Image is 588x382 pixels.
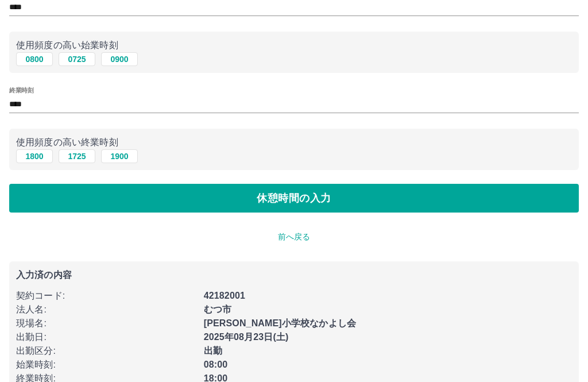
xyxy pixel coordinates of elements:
button: 1900 [101,149,138,163]
b: 42182001 [204,291,245,300]
p: 使用頻度の高い終業時刻 [16,136,572,149]
button: 0900 [101,52,138,66]
button: 休憩時間の入力 [9,184,579,213]
p: 法人名 : [16,303,197,317]
b: 2025年08月23日(土) [204,332,289,342]
p: 使用頻度の高い始業時刻 [16,38,572,52]
button: 0800 [16,52,53,66]
button: 1725 [59,149,95,163]
button: 0725 [59,52,95,66]
b: [PERSON_NAME]小学校なかよし会 [204,318,356,328]
p: 出勤区分 : [16,344,197,358]
b: むつ市 [204,304,231,314]
p: 現場名 : [16,317,197,330]
p: 入力済の内容 [16,271,572,280]
button: 1800 [16,149,53,163]
label: 終業時刻 [9,86,33,95]
p: 出勤日 : [16,330,197,344]
p: 契約コード : [16,289,197,303]
b: 出勤 [204,346,222,356]
p: 前へ戻る [9,231,579,243]
b: 08:00 [204,360,228,369]
p: 始業時刻 : [16,358,197,372]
